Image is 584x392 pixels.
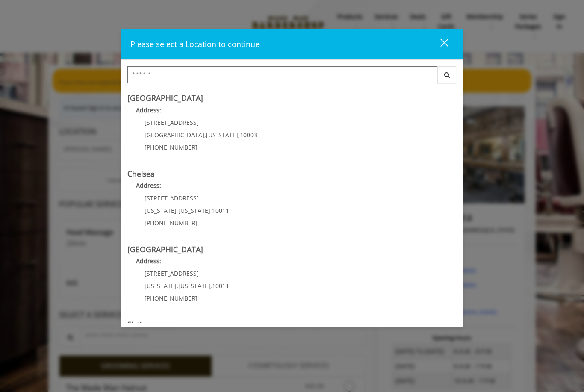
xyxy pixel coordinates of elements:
[442,72,452,78] i: Search button
[178,282,210,290] span: [US_STATE]
[431,38,448,51] div: close dialog
[240,131,257,139] span: 10003
[136,106,161,114] b: Address:
[136,181,161,189] b: Address:
[210,282,212,290] span: ,
[127,66,457,88] div: Center Select
[136,257,161,265] b: Address:
[145,219,198,227] span: [PHONE_NUMBER]
[127,66,438,83] input: Search Center
[145,194,199,202] span: [STREET_ADDRESS]
[145,143,198,151] span: [PHONE_NUMBER]
[127,319,154,330] b: Flatiron
[425,35,454,53] button: close dialog
[127,244,203,254] b: [GEOGRAPHIC_DATA]
[204,131,206,139] span: ,
[130,39,260,49] span: Please select a Location to continue
[145,294,198,302] span: [PHONE_NUMBER]
[145,206,177,215] span: [US_STATE]
[127,168,155,179] b: Chelsea
[177,282,178,290] span: ,
[145,269,199,277] span: [STREET_ADDRESS]
[145,282,177,290] span: [US_STATE]
[145,131,204,139] span: [GEOGRAPHIC_DATA]
[127,93,203,103] b: [GEOGRAPHIC_DATA]
[206,131,238,139] span: [US_STATE]
[177,206,178,215] span: ,
[212,282,229,290] span: 10011
[210,206,212,215] span: ,
[238,131,240,139] span: ,
[212,206,229,215] span: 10011
[145,118,199,127] span: [STREET_ADDRESS]
[178,206,210,215] span: [US_STATE]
